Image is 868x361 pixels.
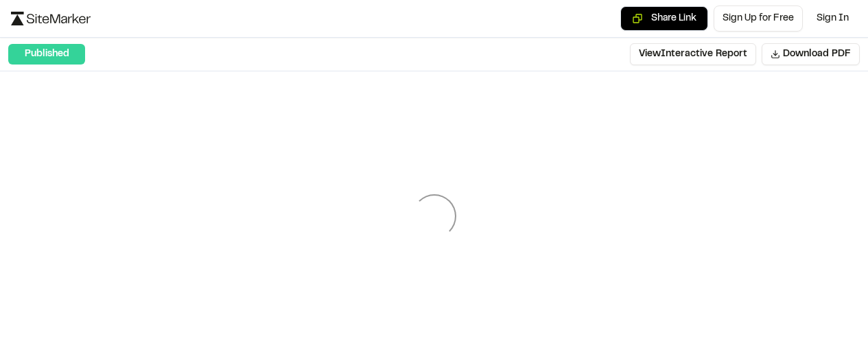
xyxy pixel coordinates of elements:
a: Sign Up for Free [714,5,803,32]
a: Sign In [808,6,857,31]
span: Download PDF [783,47,851,62]
button: Copy share link [620,6,708,31]
img: logo-black-rebrand.svg [11,12,91,25]
div: Published [8,44,85,65]
button: Download PDF [762,43,860,65]
button: ViewInteractive Report [630,43,756,65]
